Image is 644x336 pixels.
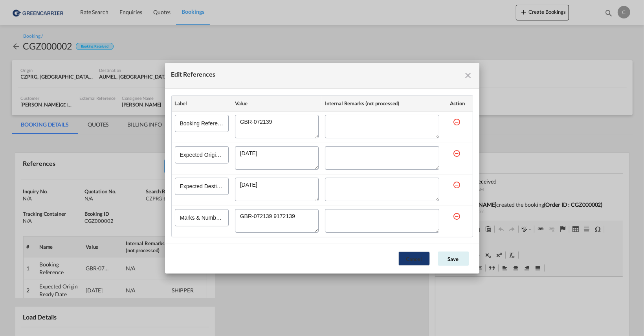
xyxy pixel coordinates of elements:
[171,69,216,82] div: Edit References
[453,181,461,189] md-icon: icon-minus-circle-outline red-400-fg s20 cursor mr-5
[438,252,469,266] button: Save
[175,146,229,163] input: Expected Origin Ready Date
[453,149,461,157] md-icon: icon-minus-circle-outline red-400-fg s20 cursor mr-5
[453,212,461,220] md-icon: icon-minus-circle-outline red-400-fg s20 cursor mr-5
[175,209,229,226] input: Marks & Numbers
[175,178,229,195] input: Expected Destination Delivery Date
[232,95,322,112] th: Value
[8,8,180,16] body: Editor, editor2
[453,118,461,126] md-icon: icon-minus-circle-outline red-400-fg s20 cursor mr-5
[442,95,473,112] th: Action
[322,95,442,112] th: Internal Remarks (not processed)
[175,115,229,132] input: Booking Reference
[165,63,479,274] md-dialog: Edit References
[172,95,232,112] th: Label
[464,71,473,80] md-icon: icon-close fg-AAA8AD cursor
[398,252,430,266] button: Cancel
